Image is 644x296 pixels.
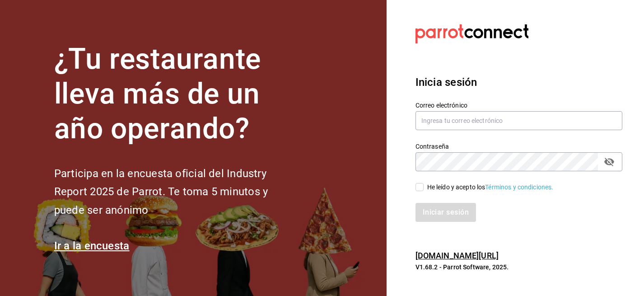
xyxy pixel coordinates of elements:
[54,42,298,146] h1: ¿Tu restaurante lleva más de un año operando?
[415,74,622,90] h3: Inicia sesión
[415,102,622,108] label: Correo electrónico
[415,263,622,272] p: V1.68.2 - Parrot Software, 2025.
[54,240,130,252] a: Ir a la encuesta
[415,251,499,260] a: [DOMAIN_NAME][URL]
[54,164,298,220] h2: Participa en la encuesta oficial del Industry Report 2025 de Parrot. Te toma 5 minutos y puede se...
[602,154,617,169] button: passwordField
[485,183,553,191] a: Términos y condiciones.
[415,143,622,150] label: Contraseña
[415,111,622,130] input: Ingresa tu correo electrónico
[427,183,554,192] div: He leído y acepto los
